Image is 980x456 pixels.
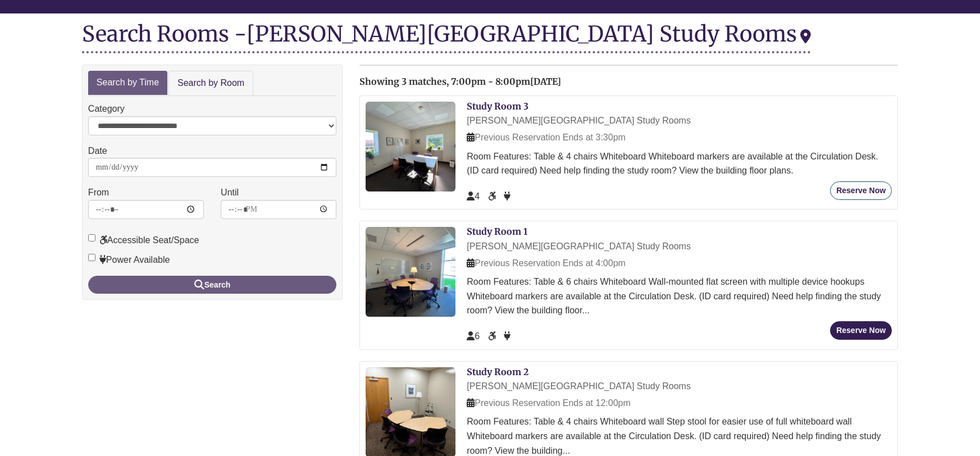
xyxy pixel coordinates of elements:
h2: Showing 3 matches [359,77,898,87]
span: , 7:00pm - 8:00pm[DATE] [446,76,561,87]
span: Power Available [504,331,510,341]
div: [PERSON_NAME][GEOGRAPHIC_DATA] Study Rooms [467,239,892,254]
a: Study Room 2 [467,366,528,377]
span: The capacity of this space [467,191,480,201]
label: Accessible Seat/Space [88,233,199,248]
label: Category [88,102,125,116]
span: Power Available [504,191,510,201]
div: Room Features: Table & 6 chairs Whiteboard Wall-mounted flat screen with multiple device hookups ... [467,275,892,318]
div: [PERSON_NAME][GEOGRAPHIC_DATA] Study Rooms [247,20,811,47]
div: Search Rooms - [82,22,811,53]
div: Room Features: Table & 4 chairs Whiteboard Whiteboard markers are available at the Circulation De... [467,149,892,178]
button: Reserve Now [830,321,892,340]
img: Study Room 3 [366,102,455,191]
div: [PERSON_NAME][GEOGRAPHIC_DATA] Study Rooms [467,379,892,394]
label: Until [221,185,239,200]
a: Study Room 3 [467,101,528,112]
a: Search by Time [88,71,167,95]
span: Previous Reservation Ends at 4:00pm [467,258,626,268]
label: Date [88,144,107,158]
span: Previous Reservation Ends at 3:30pm [467,133,626,142]
a: Search by Room [168,71,253,96]
img: Study Room 1 [366,227,455,317]
span: Previous Reservation Ends at 12:00pm [467,398,630,408]
span: Accessible Seat/Space [488,331,498,341]
span: Accessible Seat/Space [488,191,498,201]
a: Study Room 1 [467,226,527,237]
button: Search [88,276,336,294]
input: Power Available [88,254,95,261]
div: [PERSON_NAME][GEOGRAPHIC_DATA] Study Rooms [467,113,892,128]
label: From [88,185,109,200]
span: The capacity of this space [467,331,480,341]
button: Reserve Now [830,181,892,200]
label: Power Available [88,253,170,267]
input: Accessible Seat/Space [88,234,95,241]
